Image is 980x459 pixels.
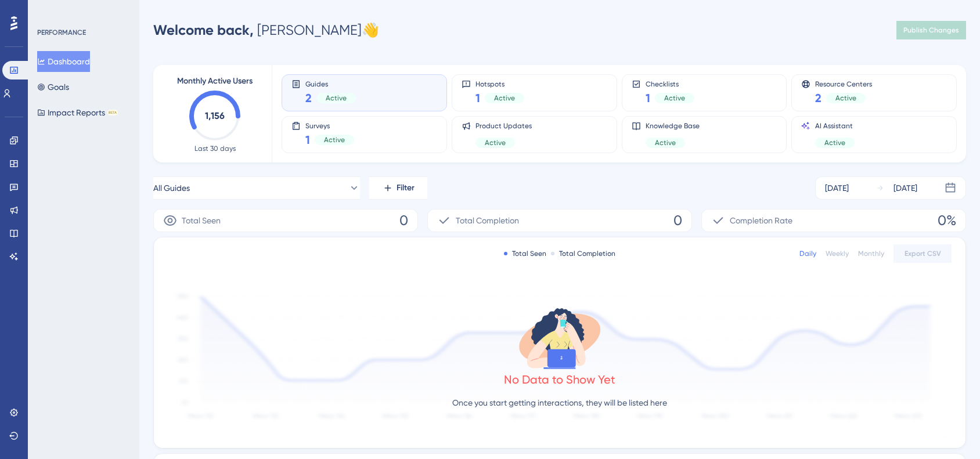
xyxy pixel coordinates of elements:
button: Filter [369,176,427,200]
span: Product Updates [475,121,532,131]
span: Active [485,138,506,147]
button: Dashboard [37,51,90,72]
span: Completion Rate [730,214,792,227]
span: 1 [305,132,310,148]
span: Checklists [646,79,694,88]
div: Daily [799,249,816,258]
span: 0% [938,211,956,230]
span: Surveys [305,121,354,129]
div: BETA [107,110,118,115]
span: Active [835,93,856,103]
p: Once you start getting interactions, they will be listed here [452,396,667,410]
span: Filter [397,181,415,195]
span: 0 [673,211,682,230]
span: Welcome back, [153,21,254,38]
span: Active [664,93,685,103]
span: Active [655,138,676,147]
span: 2 [815,90,822,106]
button: All Guides [153,176,360,200]
div: PERFORMANCE [37,28,86,37]
span: AI Assistant [815,121,855,131]
button: Goals [37,77,69,97]
span: 2 [305,90,312,106]
span: 1 [475,90,480,106]
span: Knowledge Base [646,121,700,131]
div: No Data to Show Yet [504,371,615,388]
span: Active [824,138,845,147]
div: [DATE] [825,181,849,195]
span: Export CSV [905,249,941,258]
span: 1 [646,90,650,106]
span: Active [494,93,515,103]
span: Active [326,93,347,103]
span: Hotspots [475,79,524,88]
span: Resource Centers [815,79,872,88]
div: Weekly [826,249,849,258]
div: Total Completion [551,249,615,258]
div: Total Seen [504,249,546,258]
text: 1,156 [205,110,225,121]
span: All Guides [153,181,190,195]
button: Impact ReportsBETA [37,102,118,123]
span: Publish Changes [903,26,959,35]
button: Publish Changes [896,21,966,39]
span: Total Seen [182,214,221,227]
span: Monthly Active Users [177,74,253,88]
div: [PERSON_NAME] 👋 [153,21,379,39]
span: 0 [399,211,408,230]
div: Monthly [858,249,884,258]
span: Total Completion [456,214,519,227]
span: Last 30 days [194,144,236,153]
span: Guides [305,79,356,88]
button: Export CSV [893,244,952,263]
span: Active [324,135,345,144]
div: [DATE] [893,181,917,195]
